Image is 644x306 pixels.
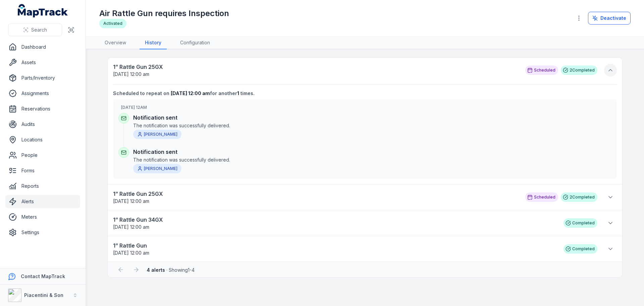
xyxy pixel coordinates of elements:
time: 22/10/2025, 12:00:00 am [113,198,149,204]
time: 22/10/2025, 12:00:00 am [171,90,210,96]
span: [DATE] 12:00 am [113,198,149,204]
h4: Notification sent [133,148,611,156]
a: Locations [5,133,80,146]
time: 30/08/2025, 12:00:00 am [113,224,149,230]
a: MapTrack [18,4,68,17]
span: · Showing 1 - 4 [147,267,195,273]
span: [DATE] 12:00 am [113,224,149,230]
strong: 1” Rattle Gun [113,242,557,250]
a: Assignments [5,87,80,100]
strong: 1” Rattle Gun 25GX [113,63,519,71]
a: Assets [5,56,80,69]
div: Completed [563,218,597,228]
a: Reports [5,179,80,193]
h1: Air Rattle Gun requires Inspection [99,8,229,19]
strong: Scheduled to repeat on for another times. [113,90,255,97]
span: [DATE] 12:00 am [171,90,210,96]
a: [PERSON_NAME] [133,130,181,139]
strong: Piacentini & Son [24,292,63,298]
span: The notification was successfully delivered. [133,122,611,129]
a: Reservations [5,102,80,116]
time: 29/08/2025, 12:00:00 am [113,250,149,256]
a: Meters [5,210,80,224]
span: The notification was successfully delivered. [133,157,611,163]
a: Overview [99,37,131,49]
div: Scheduled [525,65,558,75]
strong: 4 alerts [147,267,165,273]
a: [PERSON_NAME] [133,164,181,173]
span: [DATE] 12:00 am [113,250,149,256]
strong: 1” Rattle Gun 34GX [113,216,557,224]
div: 2 Completed [561,192,597,202]
h4: Notification sent [133,114,611,122]
a: Dashboard [5,40,80,54]
a: Settings [5,226,80,239]
span: [DATE] 12:00 am [113,71,149,77]
time: 22/10/2025, 12:00:00 am [113,71,149,77]
a: 1” Rattle Gun[DATE] 12:00 am [113,242,557,256]
a: 1” Rattle Gun 25GX[DATE] 12:00 am [113,63,519,78]
a: 1” Rattle Gun 34GX[DATE] 12:00 am [113,216,557,230]
a: 1” Rattle Gun 25GX[DATE] 12:00 am [113,190,519,205]
button: Search [8,24,62,36]
a: Audits [5,118,80,131]
a: People [5,148,80,162]
span: Search [31,27,47,33]
div: Completed [563,244,597,254]
div: 2 Completed [561,65,597,75]
a: Configuration [175,37,215,49]
strong: 1” Rattle Gun 25GX [113,190,519,198]
div: Activated [99,19,126,28]
a: Parts/Inventory [5,71,80,85]
h3: [DATE] 12AM [121,105,611,110]
div: Scheduled [525,192,558,202]
a: Forms [5,164,80,177]
a: History [140,37,167,49]
span: 1 [237,90,239,96]
button: Deactivate [588,12,631,25]
a: Alerts [5,195,80,208]
strong: Contact MapTrack [21,273,65,279]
